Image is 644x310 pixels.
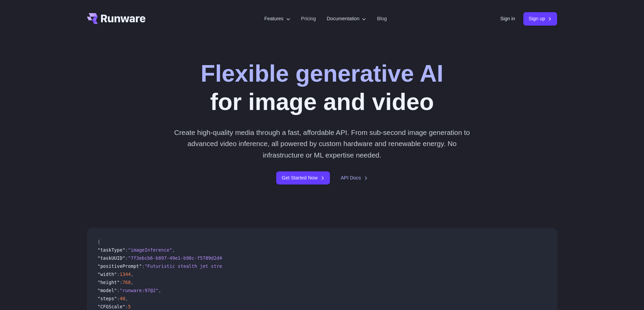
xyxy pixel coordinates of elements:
[142,263,144,269] span: :
[98,304,125,309] span: "CFGScale"
[98,247,125,253] span: "taskType"
[98,288,117,293] span: "model"
[523,12,557,25] a: Sign up
[125,247,128,253] span: :
[377,15,387,23] a: Blog
[98,263,142,269] span: "positivePrompt"
[200,59,443,116] h1: for image and video
[117,272,120,277] span: :
[125,296,128,301] span: ,
[341,174,368,182] a: API Docs
[98,255,125,261] span: "taskUUID"
[128,247,172,253] span: "imageInference"
[200,60,443,87] strong: Flexible generative AI
[120,280,122,285] span: :
[98,280,120,285] span: "height"
[500,15,515,23] a: Sign in
[131,280,134,285] span: ,
[327,15,366,23] label: Documentation
[128,255,233,261] span: "7f3ebcb6-b897-49e1-b98c-f5789d2d40d7"
[264,15,290,23] label: Features
[98,239,100,245] span: {
[128,304,131,309] span: 5
[98,296,117,301] span: "steps"
[120,272,131,277] span: 1344
[125,304,128,309] span: :
[171,127,473,161] p: Create high-quality media through a fast, affordable API. From sub-second image generation to adv...
[159,288,161,293] span: ,
[276,171,330,185] a: Get Started Now
[131,272,134,277] span: ,
[172,247,175,253] span: ,
[122,280,131,285] span: 768
[117,288,120,293] span: :
[87,13,146,24] a: Go to /
[120,296,125,301] span: 40
[125,255,128,261] span: :
[98,272,117,277] span: "width"
[120,288,159,293] span: "runware:97@2"
[117,296,120,301] span: :
[145,263,397,269] span: "Futuristic stealth jet streaking through a neon-lit cityscape with glowing purple exhaust"
[301,15,316,23] a: Pricing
